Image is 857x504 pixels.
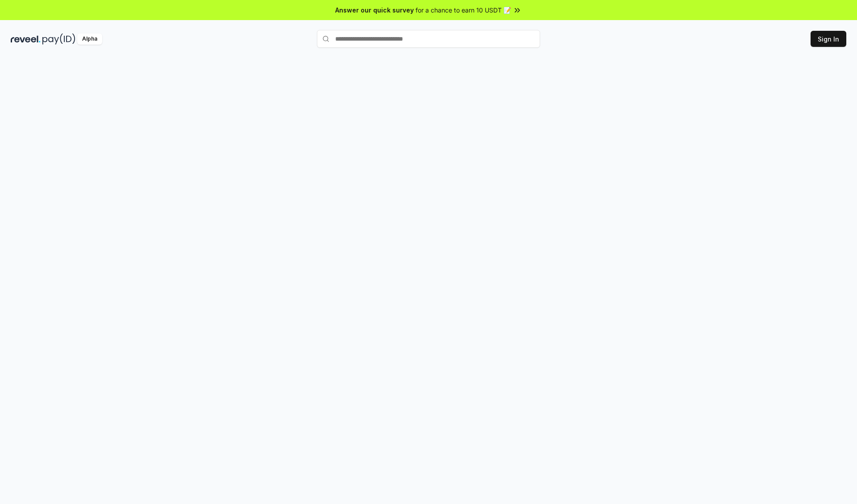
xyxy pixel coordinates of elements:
span: Answer our quick survey [335,5,414,15]
div: Alpha [77,33,102,45]
img: reveel_dark [11,33,41,45]
button: Sign In [811,31,846,47]
img: pay_id [42,33,75,45]
span: for a chance to earn 10 USDT 📝 [416,5,511,15]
